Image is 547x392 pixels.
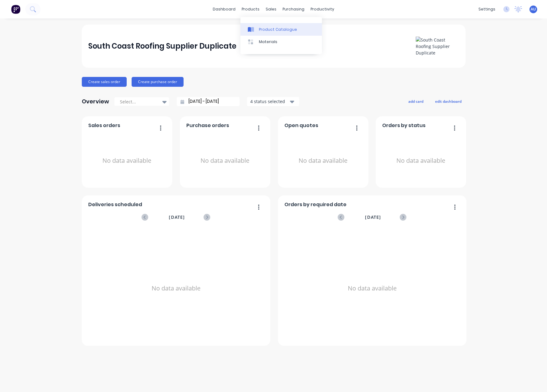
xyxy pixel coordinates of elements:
div: settings [475,5,498,14]
button: Create sales order [82,77,127,87]
div: No data available [88,132,165,190]
div: Overview [82,95,109,108]
span: Sales orders [88,122,120,129]
div: No data available [382,132,459,190]
span: Orders by required date [284,201,347,208]
div: No data available [88,229,264,348]
span: Open quotes [284,122,318,129]
div: productivity [307,5,337,14]
a: Materials [240,36,322,48]
img: South Coast Roofing Supplier Duplicate [416,37,459,56]
div: 4 status selected [250,98,289,105]
a: Product Catalogue [240,23,322,35]
div: No data available [284,229,460,348]
button: 4 status selected [247,97,299,106]
span: AU [531,6,536,12]
span: Purchase orders [186,122,229,129]
span: [DATE] [365,214,381,221]
button: Create purchase order [132,77,184,87]
span: Orders by status [382,122,426,129]
div: No data available [186,132,264,190]
button: add card [404,97,427,105]
span: [DATE] [169,214,185,221]
div: Product Catalogue [259,27,297,32]
span: Deliveries scheduled [88,201,142,208]
div: purchasing [279,5,307,14]
img: Factory [11,5,20,14]
div: No data available [284,132,362,190]
div: Materials [259,39,277,45]
div: products [239,5,263,14]
a: dashboard [210,5,239,14]
div: South Coast Roofing Supplier Duplicate [88,40,236,52]
button: edit dashboard [431,97,466,105]
div: sales [263,5,279,14]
